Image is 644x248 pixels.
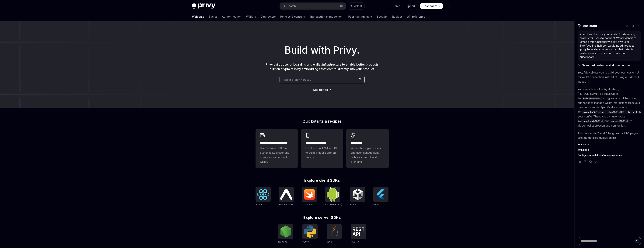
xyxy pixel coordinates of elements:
[578,63,641,67] button: Searched custom wallet connection UI
[305,146,339,160] span: Use the React Native SDK to build a mobile app on Solana.
[266,63,378,71] span: Privy builds user onboarding and wallet infrastructure to enable better products built on crypto ...
[350,187,365,207] a: UnityUnity
[327,187,339,201] img: Android (Kotlin)
[279,203,293,206] span: React Native
[348,3,364,9] button: Ask AI
[256,216,389,219] h2: Explore server SDKs
[578,143,590,146] span: Whitelabel
[352,227,364,236] img: REST API
[302,224,318,244] a: PythonPython
[583,97,600,100] span: PrivyProvider
[635,239,639,243] button: Send message
[313,88,328,91] span: Get started
[423,4,437,8] span: Dashboard
[325,187,342,207] a: Android (Kotlin)Android (Kotlin)
[327,224,342,244] a: JavaJava
[246,12,256,21] a: Wallets
[256,178,389,182] h2: Explore client SDKs
[578,143,641,146] a: Whitelabel
[373,187,388,207] a: FlutterFlutter
[578,70,641,84] p: Yes, Privy allows you to build your own custom UI for wallet connection instead of using our defa...
[328,225,340,238] img: Java
[325,203,342,206] span: Android (Kotlin)
[420,3,443,9] a: Dashboard
[578,87,641,128] p: You can achieve this by disabling [PERSON_NAME]'s default UIs in the configuration and then using...
[280,3,346,9] button: Search...⌘K
[407,12,425,21] a: API reference
[446,3,452,9] button: Toggle dark mode
[192,3,215,9] img: dark logo
[373,203,380,206] span: Flutter
[256,119,389,123] h2: Quickstarts & recipes
[192,12,204,21] a: Welcome
[582,63,633,67] span: Searched custom wallet connection UI
[351,224,366,244] a: REST APIREST API
[351,146,384,164] span: Whitelabel login, wallets, and user management with your own UI and branding.
[209,12,218,21] a: Basics
[257,189,269,200] img: React
[405,4,415,8] a: Support
[302,187,317,207] a: iOS (Swift)iOS (Swift)
[256,187,271,207] a: ReactReact
[580,32,638,59] div: i don't want to use your modal for detecting wallets for users to connect. What i want is to embe...
[287,4,298,8] div: Search...
[280,189,292,200] img: React Native
[578,131,641,140] p: The "Whitelabel" and "Using custom UIs" pages provide detailed guides on this.
[327,240,332,243] span: Java
[309,12,343,21] a: Transaction management
[375,188,387,200] img: Flutter
[283,78,312,82] span: Help me learn how to…
[256,203,262,206] span: React
[303,189,315,200] img: iOS (Swift)
[280,225,292,238] img: NodeJS
[280,12,305,21] a: Policies & controls
[260,146,293,164] span: Use the React SDK to authenticate a user and create an embedded wallet.
[346,129,389,168] a: **** *****Whitelabel login, wallets, and user management with your own UI and branding.
[578,148,590,151] span: Whitelabel
[578,154,641,157] a: Configuring wallet confirmation modals
[302,203,314,206] span: iOS (Swift)
[578,154,622,157] span: Configuring wallet confirmation modals
[611,120,628,123] span: connectWallet
[392,12,403,21] a: Recipes
[6,43,638,58] h1: Build with Privy.
[354,4,362,8] span: Ask AI
[583,120,603,123] span: useCreateWallet
[352,188,364,200] img: Unity
[279,187,294,207] a: React NativeReact Native
[348,12,372,21] a: User management
[302,240,310,243] span: Python
[222,12,242,21] a: Authentication
[278,224,293,244] a: NodeJSNodeJS
[578,148,641,151] a: Whitelabel
[583,23,597,28] span: Assistant
[301,129,343,168] a: **** **** **** ***Use the React Native SDK to build a mobile app on Solana.
[313,88,328,92] a: Get started
[304,225,316,238] img: Python
[278,240,287,243] span: NodeJS
[340,5,344,8] span: ⌘ K
[393,4,400,8] a: Demo
[350,203,356,206] span: Unity
[377,12,388,21] a: Security
[351,240,361,243] span: REST API
[260,12,276,21] a: Connectors
[583,111,637,114] span: embeddedWallets: { showWalletUIs: false }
